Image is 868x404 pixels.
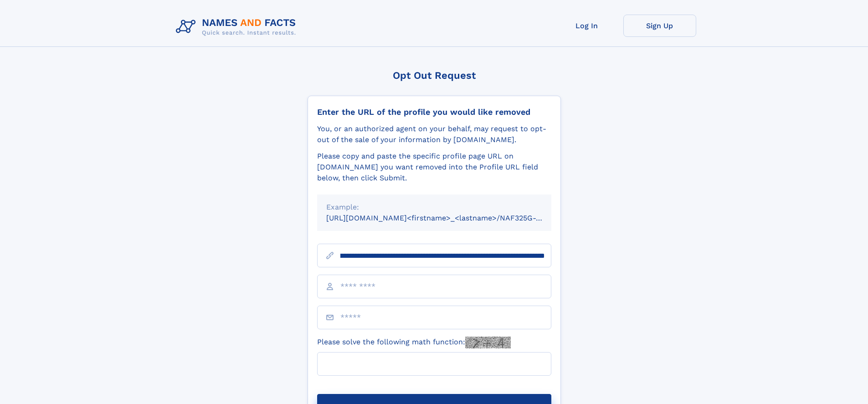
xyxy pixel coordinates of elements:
[623,15,696,37] a: Sign Up
[326,202,542,213] div: Example:
[317,337,511,348] label: Please solve the following math function:
[326,214,569,222] small: [URL][DOMAIN_NAME]<firstname>_<lastname>/NAF325G-xxxxxxxx
[172,15,303,39] img: Logo Names and Facts
[317,123,551,145] div: You, or an authorized agent on your behalf, may request to opt-out of the sale of your informatio...
[317,151,551,184] div: Please copy and paste the specific profile page URL on [DOMAIN_NAME] you want removed into the Pr...
[308,70,561,81] div: Opt Out Request
[550,15,623,37] a: Log In
[317,107,551,117] div: Enter the URL of the profile you would like removed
